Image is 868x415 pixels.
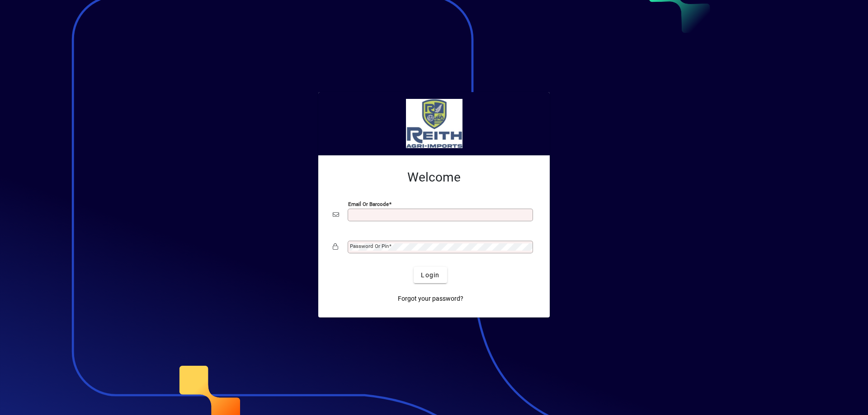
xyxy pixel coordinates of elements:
button: Login [414,267,447,283]
mat-label: Password or Pin [350,243,389,249]
span: Forgot your password? [398,294,463,303]
a: Forgot your password? [394,290,467,307]
span: Login [421,270,439,280]
h2: Welcome [333,170,535,185]
mat-label: Email or Barcode [348,201,389,207]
